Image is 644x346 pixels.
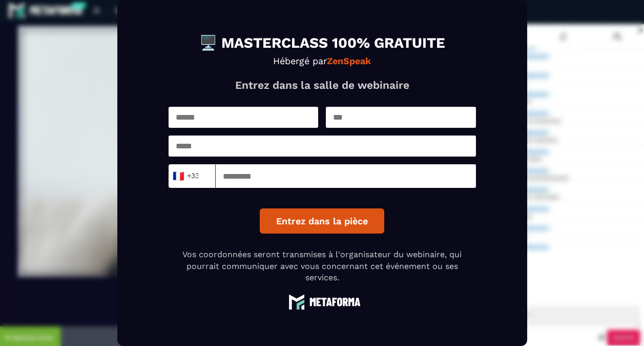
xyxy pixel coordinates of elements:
[327,55,371,66] strong: ZenSpeak
[284,294,361,310] img: logo
[169,36,476,50] h1: 🖥️ MASTERCLASS 100% GRATUITE
[199,168,206,184] input: Search for option
[169,249,476,283] p: Vos coordonnées seront transmises à l'organisateur du webinaire, qui pourrait communiquer avec vo...
[260,208,384,234] button: Entrez dans la pièce
[175,169,196,183] span: +33
[172,169,184,183] span: 🇫🇷
[169,79,476,91] p: Entrez dans la salle de webinaire
[169,55,476,66] p: Hébergé par
[169,164,216,188] div: Search for option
